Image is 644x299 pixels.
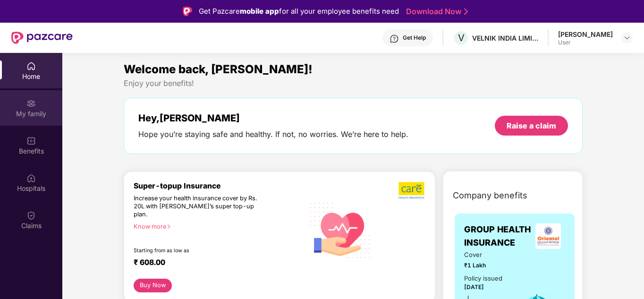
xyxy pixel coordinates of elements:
[458,32,465,43] span: V
[464,223,531,250] span: GROUP HEALTH INSURANCE
[124,62,313,76] span: Welcome back, [PERSON_NAME]!
[134,248,264,254] div: Starting from as low as
[623,34,631,42] img: svg+xml;base64,PHN2ZyBpZD0iRHJvcGRvd24tMzJ4MzIiIHhtbG5zPSJodHRwOi8vd3d3LnczLm9yZy8yMDAwL3N2ZyIgd2...
[464,273,502,283] div: Policy issued
[464,261,508,270] span: ₹1 Lakh
[166,224,171,229] span: right
[464,250,508,260] span: Cover
[472,34,538,43] div: VELNIK INDIA LIMITED
[507,120,556,131] div: Raise a claim
[134,195,263,219] div: Increase your health insurance cover by Rs. 20L with [PERSON_NAME]’s super top-up plan.
[453,189,527,202] span: Company benefits
[134,223,298,230] div: Know more
[199,6,399,17] div: Get Pazcare for all your employee benefits need
[26,61,36,71] img: svg+xml;base64,PHN2ZyBpZD0iSG9tZSIgeG1sbnM9Imh0dHA6Ly93d3cudzMub3JnLzIwMDAvc3ZnIiB3aWR0aD0iMjAiIG...
[464,283,484,290] span: [DATE]
[134,279,172,292] button: Buy Now
[26,99,36,108] img: svg+xml;base64,PHN2ZyB3aWR0aD0iMjAiIGhlaWdodD0iMjAiIHZpZXdCb3g9IjAgMCAyMCAyMCIgZmlsbD0ibm9uZSIgeG...
[26,211,36,220] img: svg+xml;base64,PHN2ZyBpZD0iQ2xhaW0iIHhtbG5zPSJodHRwOi8vd3d3LnczLm9yZy8yMDAwL3N2ZyIgd2lkdGg9IjIwIi...
[26,136,36,145] img: svg+xml;base64,PHN2ZyBpZD0iQmVuZWZpdHMiIHhtbG5zPSJodHRwOi8vd3d3LnczLm9yZy8yMDAwL3N2ZyIgd2lkdGg9Ij...
[26,173,36,183] img: svg+xml;base64,PHN2ZyBpZD0iSG9zcGl0YWxzIiB4bWxucz0iaHR0cDovL3d3dy53My5vcmcvMjAwMC9zdmciIHdpZHRoPS...
[464,7,468,17] img: Stroke
[558,39,613,46] div: User
[558,30,613,39] div: [PERSON_NAME]
[240,7,279,16] strong: mobile app
[406,7,465,17] a: Download Now
[138,112,408,124] div: Hey, [PERSON_NAME]
[398,181,425,199] img: b5dec4f62d2307b9de63beb79f102df3.png
[390,34,399,43] img: svg+xml;base64,PHN2ZyBpZD0iSGVscC0zMngzMiIgeG1sbnM9Imh0dHA6Ly93d3cudzMub3JnLzIwMDAvc3ZnIiB3aWR0aD...
[134,258,295,269] div: ₹ 608.00
[535,223,561,249] img: insurerLogo
[138,129,408,139] div: Hope you’re staying safe and healthy. If not, no worries. We’re here to help.
[124,78,583,88] div: Enjoy your benefits!
[403,34,426,42] div: Get Help
[134,181,304,190] div: Super-topup Insurance
[304,193,377,267] img: svg+xml;base64,PHN2ZyB4bWxucz0iaHR0cDovL3d3dy53My5vcmcvMjAwMC9zdmciIHhtbG5zOnhsaW5rPSJodHRwOi8vd3...
[11,32,73,44] img: New Pazcare Logo
[183,7,192,16] img: Logo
